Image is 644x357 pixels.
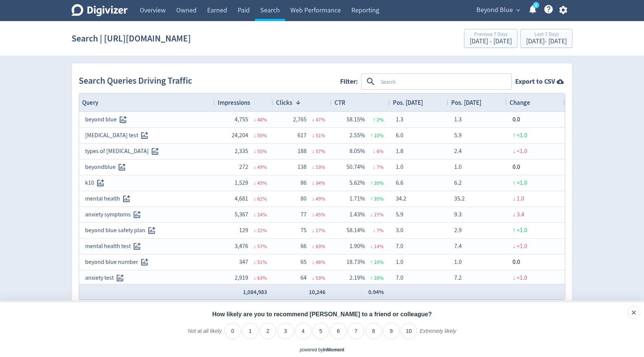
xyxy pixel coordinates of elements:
span: 62 % [257,195,267,202]
span: ↓ [312,259,314,265]
span: 1.0 [454,163,462,171]
span: ↓ [513,147,516,155]
div: [DATE] - [DATE] [470,38,512,45]
span: 7.0 [396,274,403,282]
span: Pos. [DATE] [451,98,481,107]
span: 51 % [316,132,325,139]
button: Track this search query [149,145,161,158]
span: ↓ [253,227,256,234]
span: expand_more [515,7,522,14]
span: ↓ [253,148,256,155]
span: <1.0 [517,132,527,139]
span: 58.15% [346,116,365,123]
span: 5.9 [396,211,403,218]
h2: Search Queries Driving Traffic [79,75,195,87]
span: ↓ [312,179,314,186]
span: 272 [239,163,248,171]
span: 80 [301,195,307,202]
span: 34.2 [396,195,406,202]
span: 5.62% [349,179,365,187]
span: 1,529 [235,179,248,187]
span: 63 % [316,243,325,250]
span: 129 [239,227,248,234]
span: 7 % [377,164,384,170]
span: 50.74% [346,163,365,171]
span: 138 [298,163,307,171]
span: ↓ [312,227,314,234]
span: 7.4 [454,242,462,250]
span: ↓ [312,164,314,170]
span: ↓ [373,148,375,155]
button: Previous 7 Days[DATE] - [DATE] [464,29,517,48]
li: 1 [242,323,259,339]
span: ↓ [253,179,256,186]
li: 10 [401,323,417,339]
button: Beyond Blue [474,4,522,16]
span: 1.3 [396,116,403,123]
div: anxiety test [85,271,209,285]
span: 7.2 [454,274,462,282]
span: 188 [298,147,307,155]
span: 7.0 [396,242,403,250]
span: 347 [239,258,248,266]
span: 24,204 [232,132,248,139]
span: ↑ [370,179,373,186]
span: ↓ [312,116,314,123]
span: 6 % [377,148,384,155]
span: 3,476 [235,242,248,250]
span: 0.94% [368,288,384,296]
span: 0.0 [513,258,520,266]
label: Filter: [340,77,361,86]
li: 9 [383,323,400,339]
button: Track this search query [131,240,143,253]
span: 49 % [257,164,267,170]
span: 2.55% [349,132,365,139]
span: 55 % [257,148,267,155]
span: <1.0 [517,242,527,250]
span: Change [510,98,530,107]
span: ↓ [253,274,256,281]
strong: Export to CSV [515,77,555,86]
span: 2,335 [235,147,248,155]
span: 1.3 [454,116,462,123]
span: ↓ [312,274,314,281]
div: Close survey [627,306,640,319]
a: 5 [533,2,539,8]
span: ↓ [253,195,256,202]
span: 1.8 [396,147,403,155]
span: <1.0 [517,147,527,155]
div: [MEDICAL_DATA] test [85,128,209,143]
button: Track this search query [131,208,143,221]
span: 2,765 [293,116,307,123]
button: Track this search query [94,177,107,189]
span: 75 [301,227,307,234]
div: Previous 7 Days [470,32,512,38]
div: anxiety symptoms [85,207,209,222]
label: Not at all likely [188,328,221,340]
span: 10 % [374,259,384,265]
span: Clicks [276,98,292,107]
span: Query [82,98,98,107]
div: beyondblue [85,160,209,175]
span: 58.14% [346,227,365,234]
span: ↑ [370,195,373,202]
span: 6.0 [396,132,403,139]
button: Last 7 Days[DATE]- [DATE] [520,29,572,48]
div: beyond blue [85,112,209,127]
span: 35.2 [454,195,465,202]
span: ↓ [253,116,256,123]
span: ↓ [373,164,375,170]
span: 5.9 [454,132,462,139]
div: mental health [85,192,209,206]
span: ↓ [373,227,375,234]
span: 53 % [316,164,325,170]
button: Track this search query [116,161,128,173]
span: 45 % [316,211,325,218]
span: 1.0 [396,163,403,171]
div: beyond blue safety plan [85,223,209,238]
button: Track this search query [117,113,129,126]
span: 20 % [374,179,384,186]
span: 1.0 [454,258,462,266]
text: 5 [535,3,537,8]
li: 7 [348,323,364,339]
